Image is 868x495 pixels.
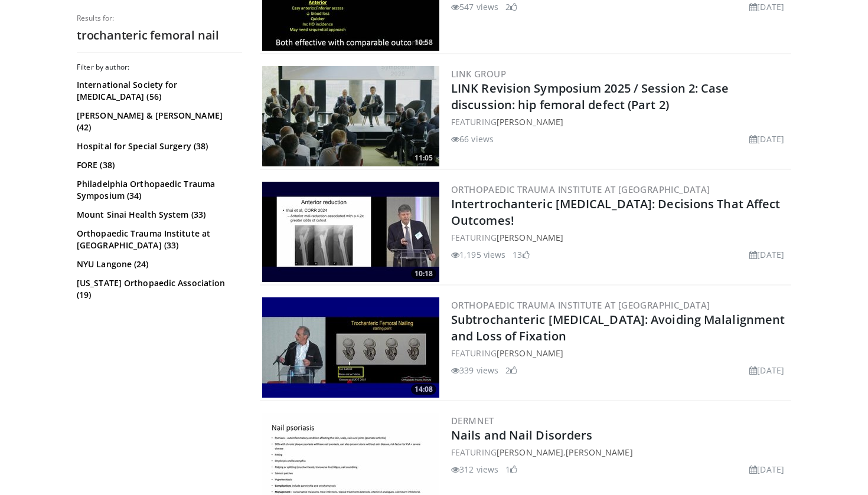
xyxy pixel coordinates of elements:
span: 11:05 [411,153,436,163]
li: 312 views [451,463,498,476]
a: Mount Sinai Health System (33) [77,209,239,221]
li: 2 [505,1,517,13]
a: Orthopaedic Trauma Institute at [GEOGRAPHIC_DATA] [451,299,710,311]
div: FEATURING [451,231,789,244]
li: [DATE] [749,133,784,145]
a: [PERSON_NAME] & [PERSON_NAME] (42) [77,110,239,133]
a: LINK Group [451,68,506,80]
div: FEATURING , [451,446,789,458]
a: [PERSON_NAME] [497,232,563,243]
li: [DATE] [749,1,784,13]
img: 6ed698ff-b85e-487f-9418-8b20867262f5.300x170_q85_crop-smart_upscale.jpg [262,66,439,166]
h3: Filter by author: [77,63,242,72]
li: 2 [505,364,517,376]
a: DermNet [451,415,494,427]
a: [PERSON_NAME] [497,348,563,359]
a: Orthopaedic Trauma Institute at [GEOGRAPHIC_DATA] (33) [77,228,239,251]
span: 10:58 [411,37,436,48]
div: FEATURING [451,116,789,128]
span: 10:18 [411,268,436,279]
li: 66 views [451,133,494,145]
a: 10:18 [262,182,439,282]
a: Nails and Nail Disorders [451,427,592,443]
a: [PERSON_NAME] [497,116,563,127]
li: 1,195 views [451,248,505,261]
a: Orthopaedic Trauma Institute at [GEOGRAPHIC_DATA] [451,183,710,195]
img: 19d19d80-da17-4c78-a7ac-5c909deab913.300x170_q85_crop-smart_upscale.jpg [262,297,439,398]
span: 14:08 [411,384,436,395]
a: NYU Langone (24) [77,258,239,270]
a: Intertrochanteric [MEDICAL_DATA]: Decisions That Affect Outcomes! [451,196,781,228]
div: FEATURING [451,347,789,359]
a: International Society for [MEDICAL_DATA] (56) [77,79,239,103]
a: [PERSON_NAME] [497,447,563,458]
a: [PERSON_NAME] [566,447,632,458]
a: LINK Revision Symposium 2025 / Session 2: Case discussion: hip femoral defect (Part 2) [451,80,729,113]
a: Philadelphia Orthopaedic Trauma Symposium (34) [77,178,239,202]
p: Results for: [77,14,242,23]
h2: trochanteric femoral nail [77,28,242,43]
li: [DATE] [749,248,784,261]
li: [DATE] [749,463,784,476]
a: 14:08 [262,297,439,398]
a: 11:05 [262,66,439,166]
a: [US_STATE] Orthopaedic Association (19) [77,277,239,301]
li: 1 [505,463,517,476]
li: 339 views [451,364,498,376]
a: Subtrochanteric [MEDICAL_DATA]: Avoiding Malalignment and Loss of Fixation [451,312,785,344]
li: [DATE] [749,364,784,376]
a: FORE (38) [77,159,239,171]
a: Hospital for Special Surgery (38) [77,140,239,152]
li: 547 views [451,1,498,13]
img: e22429ad-43c1-4137-ae50-d330d6512de9.300x170_q85_crop-smart_upscale.jpg [262,182,439,282]
li: 13 [513,248,529,261]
